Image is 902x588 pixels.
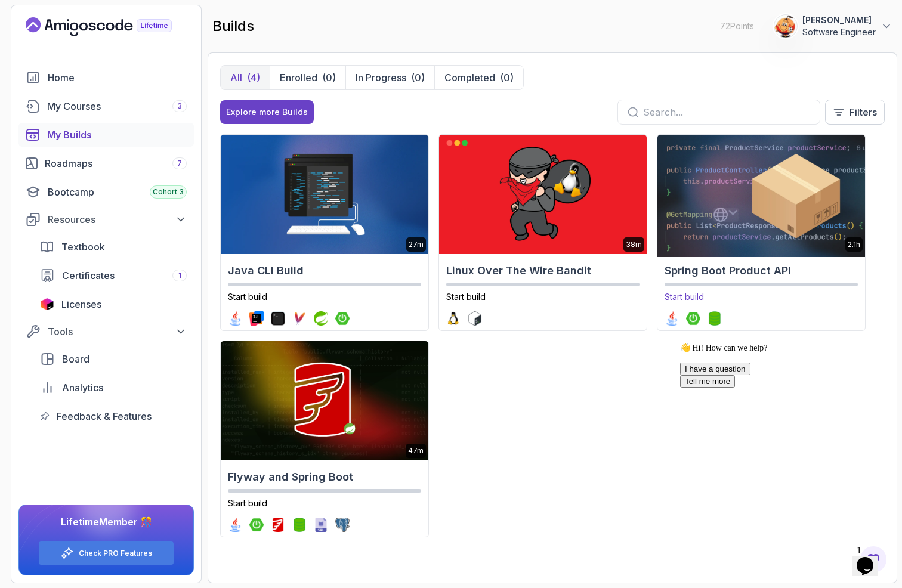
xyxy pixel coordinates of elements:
span: Start build [228,498,267,508]
p: 2.1h [848,240,860,249]
p: All [230,70,242,85]
span: Textbook [61,240,105,254]
img: maven logo [292,311,307,326]
span: Certificates [62,268,115,283]
p: 47m [408,446,424,456]
button: Completed(0) [434,66,523,89]
img: user profile image [774,15,797,38]
img: java logo [228,311,242,326]
a: textbook [33,235,194,259]
div: My Courses [47,99,187,113]
iframe: chat widget [675,338,890,534]
a: home [18,66,194,89]
p: In Progress [356,70,406,85]
button: Tools [18,321,194,342]
img: spring-data-jpa logo [708,311,722,326]
div: 👋 Hi! How can we help?I have a questionTell me more [5,5,220,49]
img: spring logo [314,311,328,326]
p: Filters [850,105,877,119]
a: licenses [33,292,194,316]
button: Resources [18,209,194,230]
input: Search... [643,105,810,119]
img: Spring Boot Product API card [652,132,870,257]
div: Tools [48,324,187,339]
a: Landing page [26,17,199,36]
span: Board [62,352,89,366]
button: All(4) [221,66,270,89]
p: 72 Points [720,20,754,32]
p: [PERSON_NAME] [802,14,876,26]
img: flyway logo [271,518,285,532]
img: spring-boot logo [335,311,350,326]
a: Flyway and Spring Boot card47mFlyway and Spring BootStart buildjava logospring-boot logoflyway lo... [220,341,429,537]
h2: Spring Boot Product API [665,262,858,279]
div: Roadmaps [45,156,187,171]
img: linux logo [446,311,461,326]
a: Spring Boot Product API card2.1hSpring Boot Product APIStart buildjava logospring-boot logospring... [657,134,866,331]
h2: Flyway and Spring Boot [228,469,421,485]
span: Start build [665,292,704,302]
img: bash logo [468,311,482,326]
div: (4) [247,70,260,85]
div: Bootcamp [48,185,187,199]
img: intellij logo [249,311,264,326]
a: feedback [33,404,194,428]
span: 1 [178,271,181,280]
div: Resources [48,212,187,227]
h2: Linux Over The Wire Bandit [446,262,640,279]
p: 27m [409,240,424,249]
p: Software Engineer [802,26,876,38]
iframe: chat widget [852,540,890,576]
a: builds [18,123,194,147]
img: Flyway and Spring Boot card [221,341,428,460]
a: roadmaps [18,151,194,175]
p: Enrolled [280,70,317,85]
img: java logo [228,518,242,532]
button: In Progress(0) [345,66,434,89]
img: terminal logo [271,311,285,326]
img: jetbrains icon [40,298,54,310]
button: user profile image[PERSON_NAME]Software Engineer [774,14,892,38]
img: spring-boot logo [686,311,700,326]
span: Licenses [61,297,101,311]
div: (0) [500,70,514,85]
button: Explore more Builds [220,100,314,124]
a: courses [18,94,194,118]
button: Filters [825,100,885,125]
div: My Builds [47,128,187,142]
a: bootcamp [18,180,194,204]
div: Explore more Builds [226,106,308,118]
span: Start build [228,292,267,302]
h2: Java CLI Build [228,262,421,279]
p: Completed [444,70,495,85]
img: java logo [665,311,679,326]
span: 7 [177,159,182,168]
div: (0) [322,70,336,85]
div: Home [48,70,187,85]
a: Check PRO Features [79,549,152,558]
span: Start build [446,292,486,302]
a: board [33,347,194,371]
p: 38m [626,240,642,249]
button: Tell me more [5,37,60,49]
img: sql logo [314,518,328,532]
div: (0) [411,70,425,85]
img: Java CLI Build card [221,135,428,254]
button: Enrolled(0) [270,66,345,89]
img: Linux Over The Wire Bandit card [439,135,647,254]
span: Cohort 3 [153,187,184,197]
a: analytics [33,376,194,400]
a: Java CLI Build card27mJava CLI BuildStart buildjava logointellij logoterminal logomaven logosprin... [220,134,429,331]
a: certificates [33,264,194,287]
button: Check PRO Features [38,541,174,565]
img: spring-data-jpa logo [292,518,307,532]
span: Feedback & Features [57,409,152,423]
button: I have a question [5,24,75,37]
a: Linux Over The Wire Bandit card38mLinux Over The Wire BanditStart buildlinux logobash logo [438,134,647,331]
span: 👋 Hi! How can we help? [5,5,92,14]
span: 3 [177,101,182,111]
img: postgres logo [335,518,350,532]
h2: builds [212,17,254,36]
